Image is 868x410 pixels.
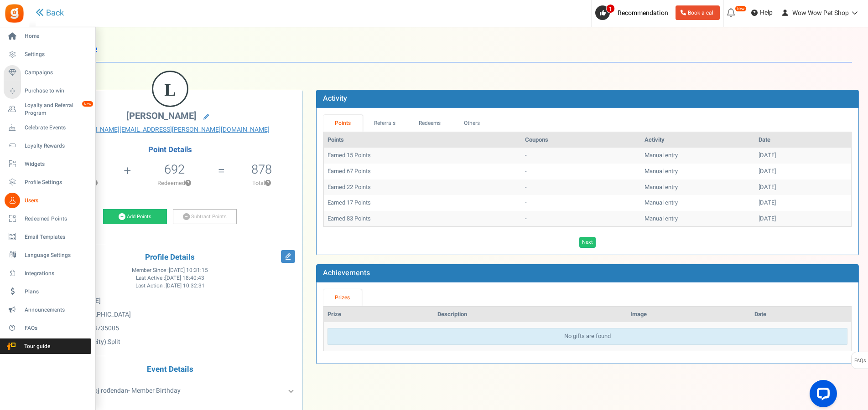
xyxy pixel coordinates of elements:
[854,352,866,369] span: FAQs
[4,3,25,24] img: Gratisfaction
[645,167,678,175] span: Manual entry
[407,115,452,132] a: Redeems
[38,146,302,154] h4: Point Details
[4,229,91,245] a: Email Templates
[132,266,208,274] span: Member Since :
[45,253,295,262] h4: Profile Details
[595,5,672,20] a: 1 Recommendation
[792,8,849,18] span: Wow Wow Pet Shop
[185,180,191,186] button: ?
[4,29,91,44] a: Home
[4,83,91,99] a: Purchase to win
[645,183,678,191] span: Manual entry
[324,148,521,164] td: Earned 15 Points
[748,5,776,20] a: Help
[153,72,187,108] figcaption: L
[4,302,91,318] a: Announcements
[226,179,297,187] p: Total
[45,324,295,333] p: :
[45,297,295,306] p: :
[4,102,91,117] a: Loyalty and Referral Program New
[4,138,91,154] a: Loyalty Rewards
[4,266,91,281] a: Integrations
[521,211,641,227] td: -
[521,132,641,148] th: Coupons
[759,183,847,192] div: [DATE]
[4,320,91,336] a: FAQs
[755,132,851,148] th: Date
[363,115,407,132] a: Referrals
[25,306,88,314] span: Announcements
[4,247,91,263] a: Language Settings
[25,179,88,186] span: Profile Settings
[327,328,847,345] div: No gifts are found
[4,211,91,226] a: Redeemed Points
[164,163,185,176] h5: 692
[70,386,128,395] b: Unesi svoj rođendan
[323,115,363,132] a: Points
[25,102,91,117] span: Loyalty and Referral Program
[108,337,120,347] span: Split
[25,215,88,223] span: Redeemed Points
[25,32,88,40] span: Home
[135,282,205,290] span: Last Action :
[521,195,641,211] td: -
[618,8,668,18] span: Recommendation
[324,164,521,179] td: Earned 67 Points
[434,307,627,323] th: Description
[45,310,295,319] p: :
[579,237,596,248] a: Next
[136,274,204,282] span: Last Active :
[25,251,88,259] span: Language Settings
[641,132,755,148] th: Activity
[521,164,641,179] td: -
[82,101,94,107] em: New
[45,36,852,62] h1: User Profile
[25,324,88,332] span: FAQs
[45,365,295,374] h4: Event Details
[4,284,91,299] a: Plans
[323,267,370,278] b: Achievements
[103,209,167,225] a: Add Points
[25,87,88,95] span: Purchase to win
[735,5,747,12] em: New
[758,8,773,17] span: Help
[324,211,521,227] td: Earned 83 Points
[645,151,678,159] span: Manual entry
[606,4,615,13] span: 1
[324,132,521,148] th: Points
[25,142,88,150] span: Loyalty Rewards
[627,307,751,323] th: Image
[25,124,88,132] span: Celebrate Events
[324,195,521,211] td: Earned 17 Points
[452,115,492,132] a: Others
[4,47,91,62] a: Settings
[645,198,678,207] span: Manual entry
[323,93,347,104] b: Activity
[69,310,131,319] span: [GEOGRAPHIC_DATA]
[126,109,197,123] span: [PERSON_NAME]
[751,307,851,323] th: Date
[132,179,217,187] p: Redeemed
[166,282,205,290] span: [DATE] 10:32:31
[759,151,847,160] div: [DATE]
[281,250,295,263] i: Edit Profile
[25,69,88,77] span: Campaigns
[4,65,91,81] a: Campaigns
[265,180,271,186] button: ?
[169,266,208,274] span: [DATE] 10:31:15
[4,120,91,135] a: Celebrate Events
[4,156,91,172] a: Widgets
[323,289,362,306] a: Prizes
[645,214,678,223] span: Manual entry
[45,338,295,347] p: :
[759,167,847,176] div: [DATE]
[173,209,237,225] a: Subtract Points
[25,197,88,205] span: Users
[4,343,68,350] span: Tour guide
[251,163,272,176] h5: 878
[83,323,119,333] span: 0953735005
[4,174,91,190] a: Profile Settings
[324,179,521,195] td: Earned 22 Points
